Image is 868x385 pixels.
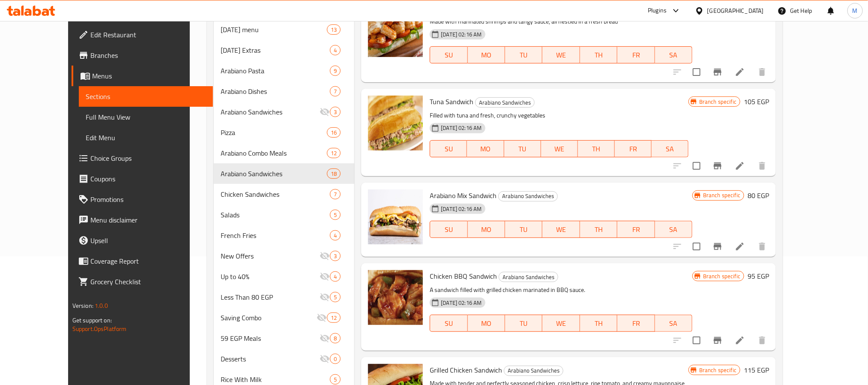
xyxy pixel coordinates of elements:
span: Sections [86,91,206,102]
div: items [330,292,341,302]
div: Arabiano Pasta [221,66,330,76]
span: Version: [72,300,93,311]
span: Select to update [688,157,706,175]
span: Rice With Milk [221,374,330,385]
span: Select to update [688,238,706,256]
span: Upsell [90,235,206,246]
span: Pizza [221,127,327,138]
span: French Fries [221,230,330,241]
span: [DATE] Extras [221,45,330,55]
span: Branch specific [700,272,744,280]
button: Branch-specific-item [707,62,728,82]
button: SA [655,221,692,238]
div: Up to 40% [221,271,320,282]
svg: Inactive section [320,107,330,117]
a: Sections [79,86,213,107]
span: Menus [92,71,206,81]
svg: Inactive section [320,292,330,302]
span: WE [545,143,575,155]
h6: 95 EGP [748,270,769,282]
div: Arabiano Sandwiches [504,366,563,376]
span: M [853,6,858,15]
div: Less Than 80 EGP5 [214,287,354,307]
button: SA [655,46,692,63]
button: delete [752,156,772,176]
div: Arabiano Sandwiches [498,191,558,202]
div: Arabiano Dishes7 [214,81,354,102]
button: Branch-specific-item [707,236,728,257]
div: items [330,333,341,343]
span: SU [434,223,464,236]
span: FR [621,49,651,61]
span: Edit Restaurant [90,30,206,40]
span: 12 [327,314,340,322]
div: Arabiano Dishes [221,86,330,96]
span: 59 EGP Meals [221,333,320,343]
span: New Offers [221,251,320,261]
div: Chicken Sandwiches [221,189,330,199]
a: Edit menu item [735,335,745,346]
span: Select to update [688,331,706,349]
span: Less Than 80 EGP [221,292,320,302]
a: Edit menu item [735,241,745,252]
span: 4 [330,273,340,281]
span: 8 [330,334,340,343]
button: SU [430,140,467,157]
span: 18 [327,170,340,178]
span: SA [658,317,689,330]
span: [DATE] 02:16 AM [437,299,485,307]
div: Arabiano Pasta9 [214,60,354,81]
span: Arabiano Sandwiches [221,107,320,117]
span: 9 [330,67,340,75]
span: Branch specific [696,98,740,106]
span: Select to update [688,63,706,81]
div: Desserts [221,354,320,364]
span: Arabiano Sandwiches [221,168,327,179]
span: 12 [327,149,340,157]
span: SA [658,49,689,61]
div: items [330,86,341,96]
button: WE [541,140,578,157]
button: FR [617,46,655,63]
button: TH [580,315,617,332]
span: TU [509,317,539,330]
span: Promotions [90,194,206,205]
span: 5 [330,211,340,219]
span: TH [581,143,611,155]
a: Full Menu View [79,107,213,127]
span: Salads [221,210,330,220]
div: Desserts0 [214,349,354,369]
a: Branches [72,45,213,66]
span: MO [471,223,502,236]
span: Tuna Sandwich [430,95,473,108]
div: items [330,230,341,241]
div: items [327,24,341,35]
span: SU [434,49,464,61]
button: FR [615,140,652,157]
h6: 80 EGP [748,189,769,202]
button: WE [542,46,580,63]
div: Ramadan Extras [221,45,330,55]
div: items [327,148,341,158]
div: items [330,210,341,220]
button: TU [505,221,542,238]
span: Branch specific [696,366,740,374]
div: items [330,189,341,199]
span: FR [621,223,651,236]
span: Saving Combo [221,313,317,323]
a: Choice Groups [72,148,213,168]
div: Up to 40%4 [214,266,354,287]
button: SU [430,221,467,238]
span: 5 [330,376,340,384]
span: 4 [330,232,340,240]
span: 4 [330,46,340,54]
button: TH [580,221,617,238]
div: New Offers3 [214,246,354,266]
button: SU [430,46,467,63]
span: 0 [330,355,340,363]
p: A sandwich filled with grilled chicken marinated in BBQ sauce. [430,285,692,295]
span: SA [658,223,689,236]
